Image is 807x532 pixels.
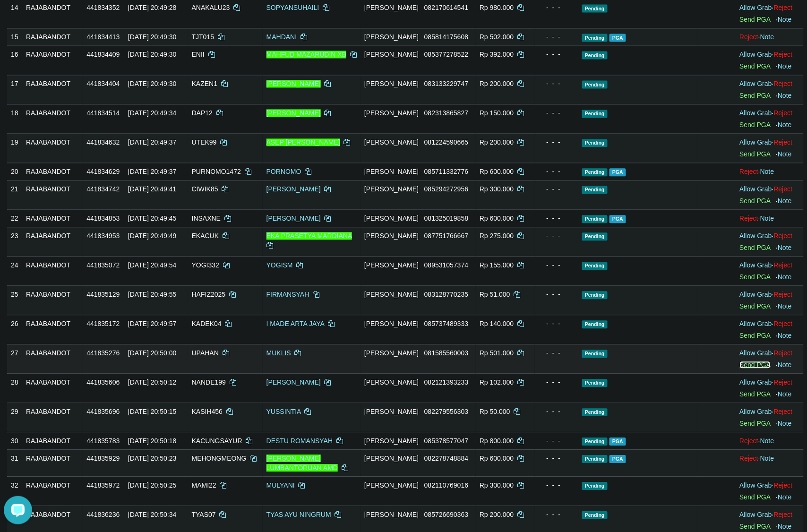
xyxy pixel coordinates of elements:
[22,210,83,227] td: RAJABANDOT
[539,167,575,177] div: - - -
[774,291,793,299] a: Reject
[740,51,774,59] span: ·
[778,361,792,369] a: Note
[364,34,419,41] span: [PERSON_NAME]
[480,379,514,386] span: Rp 102.000
[128,215,176,223] span: [DATE] 20:49:45
[192,262,219,269] span: YOGI332
[7,432,22,450] td: 30
[192,168,241,176] span: PURNOMO1472
[740,438,759,445] a: Reject
[22,28,83,46] td: RAJABANDOT
[740,408,774,416] span: ·
[740,379,772,386] a: Allow Grab
[740,186,774,193] span: ·
[364,408,419,416] span: [PERSON_NAME]
[760,215,774,223] a: Note
[539,261,575,270] div: - - -
[582,139,608,147] span: Pending
[736,180,804,210] td: ·
[128,232,176,240] span: [DATE] 20:49:49
[424,4,468,12] span: Copy 082170614541 to clipboard
[539,407,575,417] div: - - -
[774,408,793,416] a: Reject
[128,34,176,41] span: [DATE] 20:49:30
[86,51,120,59] span: 441834409
[778,197,792,205] a: Note
[760,34,774,41] a: Note
[778,151,792,158] a: Note
[740,291,772,299] a: Allow Grab
[539,290,575,300] div: - - -
[86,379,120,386] span: 441835606
[86,110,120,117] span: 441834514
[22,257,83,286] td: RAJABANDOT
[364,4,419,12] span: [PERSON_NAME]
[582,169,608,177] span: Pending
[364,320,419,328] span: [PERSON_NAME]
[7,180,22,210] td: 21
[266,350,291,357] a: MUKLIS
[582,409,608,417] span: Pending
[480,408,510,416] span: Rp 50.000
[760,168,774,176] a: Note
[582,350,608,358] span: Pending
[364,262,419,269] span: [PERSON_NAME]
[539,185,575,194] div: - - -
[774,511,793,519] a: Reject
[424,80,468,88] span: Copy 083133229747 to clipboard
[364,438,419,445] span: [PERSON_NAME]
[480,232,514,240] span: Rp 275.000
[266,438,333,445] a: DESTU ROMANSYAH
[7,257,22,286] td: 24
[480,438,514,445] span: Rp 800.000
[740,291,774,299] span: ·
[128,110,176,117] span: [DATE] 20:49:34
[424,232,468,240] span: Copy 087751766667 to clipboard
[364,110,419,117] span: [PERSON_NAME]
[582,5,608,13] span: Pending
[128,438,176,445] span: [DATE] 20:50:18
[774,51,793,59] a: Reject
[128,139,176,146] span: [DATE] 20:49:37
[192,320,222,328] span: KADEK04
[740,215,759,223] a: Reject
[128,379,176,386] span: [DATE] 20:50:12
[736,450,804,477] td: ·
[266,186,321,193] a: [PERSON_NAME]
[582,321,608,329] span: Pending
[736,210,804,227] td: ·
[778,63,792,70] a: Note
[778,16,792,24] a: Note
[480,350,514,357] span: Rp 501.000
[86,320,120,328] span: 441835172
[86,455,120,463] span: 441835929
[740,350,772,357] a: Allow Grab
[266,232,352,240] a: EKA PRASETYA MARDIANA
[539,454,575,463] div: - - -
[539,50,575,60] div: - - -
[424,262,468,269] span: Copy 089531057374 to clipboard
[774,80,793,88] a: Reject
[192,291,226,299] span: HAFIZ2025
[266,482,295,489] a: MULYANI
[86,34,120,41] span: 441834413
[539,214,575,223] div: - - -
[364,291,419,299] span: [PERSON_NAME]
[582,110,608,118] span: Pending
[480,291,510,299] span: Rp 51.000
[266,34,297,41] a: MAHDANI
[192,4,230,12] span: ANAKALU23
[86,168,120,176] span: 441834629
[266,51,347,59] a: MAHFUD MAZARUDIN XB
[364,80,419,88] span: [PERSON_NAME]
[266,455,338,472] a: [PERSON_NAME] LUMBANTORUAN AMD
[480,215,514,223] span: Rp 600.000
[740,303,771,310] a: Send PGA
[86,350,120,357] span: 441835276
[740,168,759,176] a: Reject
[266,408,301,416] a: YUSSINTIA
[364,215,419,223] span: [PERSON_NAME]
[582,215,608,223] span: Pending
[480,168,514,176] span: Rp 600.000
